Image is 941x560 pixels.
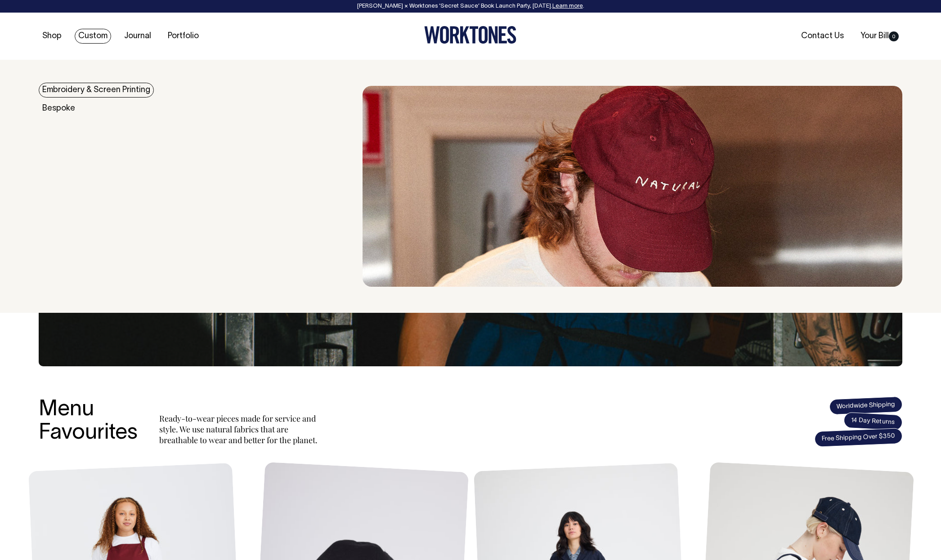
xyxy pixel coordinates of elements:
a: Portfolio [164,29,202,44]
span: Free Shipping Over $350 [814,428,902,447]
span: 0 [889,31,899,41]
a: Your Bill0 [857,29,902,44]
h3: Menu Favourites [39,398,138,446]
div: [PERSON_NAME] × Worktones ‘Secret Sauce’ Book Launch Party, [DATE]. . [9,3,932,9]
a: Embroidery & Screen Printing [39,83,154,98]
a: Custom [75,29,111,44]
span: 14 Day Returns [843,412,903,431]
img: embroidery & Screen Printing [363,86,902,287]
p: Ready-to-wear pieces made for service and style. We use natural fabrics that are breathable to we... [159,413,321,445]
a: Bespoke [39,101,79,116]
a: Learn more [552,4,583,9]
span: Worldwide Shipping [829,396,902,415]
a: Journal [121,29,155,44]
a: Contact Us [798,29,847,44]
a: Shop [39,29,65,44]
